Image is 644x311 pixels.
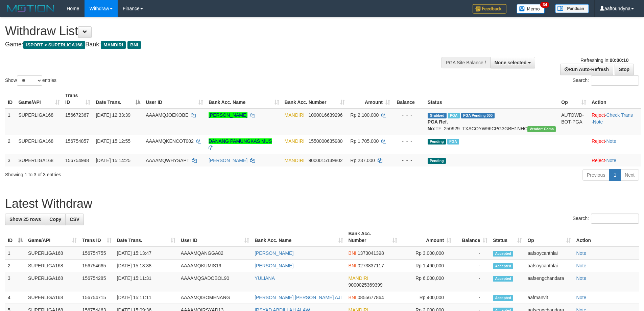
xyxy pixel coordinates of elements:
span: Copy 9000015139802 to clipboard [308,158,342,163]
th: Date Trans.: activate to sort column ascending [114,227,178,247]
th: Bank Acc. Number: activate to sort column ascending [282,89,348,109]
a: [PERSON_NAME] [PERSON_NAME] AJI [255,295,342,300]
img: Feedback.jpg [473,4,506,14]
td: aafsengchandara [525,272,573,291]
td: Rp 3,000,000 [400,247,454,260]
img: panduan.png [555,4,589,13]
span: Refreshing in: [580,58,628,63]
th: ID: activate to sort column descending [5,227,25,247]
b: PGA Ref. No: [428,119,448,131]
td: · [589,154,641,166]
th: Bank Acc. Number: activate to sort column ascending [346,227,400,247]
span: Rp 237.000 [350,158,375,163]
h1: Latest Withdraw [5,197,639,210]
span: [DATE] 15:12:55 [96,138,130,144]
td: 1 [5,247,25,260]
span: MANDIRI [101,41,126,49]
th: Balance: activate to sort column ascending [454,227,490,247]
td: SUPERLIGA168 [16,135,63,154]
div: Showing 1 to 3 of 3 entries [5,169,263,178]
td: SUPERLIGA168 [25,272,79,291]
label: Search: [573,75,639,86]
td: - [454,260,490,272]
a: Check Trans [606,112,633,118]
span: Rp 2.100.000 [350,112,379,118]
td: · [589,135,641,154]
span: Show 25 rows [9,217,41,222]
a: [PERSON_NAME] [255,263,293,268]
td: - [454,272,490,291]
td: - [454,247,490,260]
div: PGA Site Balance / [442,57,490,68]
a: Stop [615,64,634,75]
td: 3 [5,154,16,166]
td: 4 [5,291,25,304]
th: User ID: activate to sort column ascending [178,227,252,247]
td: [DATE] 15:13:38 [114,260,178,272]
span: 34 [540,2,549,8]
span: BNI [349,250,356,256]
td: · · [589,109,641,135]
a: Reject [592,138,605,144]
td: SUPERLIGA168 [25,291,79,304]
span: Vendor URL: https://trx31.1velocity.biz [527,126,556,132]
td: aafsoycanthlai [525,260,573,272]
a: YULIANA [255,275,275,281]
td: 2 [5,260,25,272]
td: AAAAMQSADOBOL90 [178,272,252,291]
a: Reject [592,112,605,118]
th: User ID: activate to sort column ascending [143,89,206,109]
label: Show entries [5,75,56,86]
td: AAAAMQANGGA82 [178,247,252,260]
th: Amount: activate to sort column ascending [348,89,393,109]
a: DANANG PAMUNGKAS MUS [209,138,272,144]
td: AUTOWD-BOT-PGA [558,109,589,135]
td: aafsoycanthlai [525,247,573,260]
span: Pending [428,158,446,164]
span: Accepted [493,295,513,301]
td: 156754285 [79,272,114,291]
input: Search: [591,75,639,86]
th: Status [425,89,558,109]
a: Note [593,119,603,125]
label: Search: [573,214,639,224]
td: 156754755 [79,247,114,260]
td: AAAAMQISOMENANG [178,291,252,304]
a: CSV [65,214,84,225]
a: Note [576,275,587,281]
th: Balance [393,89,425,109]
th: Trans ID: activate to sort column ascending [63,89,93,109]
th: Game/API: activate to sort column ascending [16,89,63,109]
th: Game/API: activate to sort column ascending [25,227,79,247]
td: 156754715 [79,291,114,304]
img: Button%20Memo.svg [517,4,545,14]
span: MANDIRI [285,112,305,118]
span: Copy 1090016639296 to clipboard [308,112,342,118]
td: aafmanvit [525,291,573,304]
td: Rp 6,000,000 [400,272,454,291]
span: Copy 9000025369399 to clipboard [349,282,383,288]
th: Amount: activate to sort column ascending [400,227,454,247]
span: Copy 1550000635980 to clipboard [308,138,342,144]
span: BNI [349,295,356,300]
th: Status: activate to sort column ascending [490,227,525,247]
span: Accepted [493,251,513,257]
td: [DATE] 15:11:11 [114,291,178,304]
th: ID [5,89,16,109]
div: - - - [396,157,422,164]
span: Copy 0273837117 to clipboard [358,263,384,268]
a: Next [620,169,639,181]
span: Accepted [493,276,513,282]
button: None selected [490,57,535,68]
th: Op: activate to sort column ascending [558,89,589,109]
a: Show 25 rows [5,214,45,225]
td: 1 [5,109,16,135]
a: [PERSON_NAME] [209,158,247,163]
td: SUPERLIGA168 [25,260,79,272]
span: Marked by aafsengchandara [447,139,459,145]
th: Bank Acc. Name: activate to sort column ascending [206,89,282,109]
span: MANDIRI [285,138,305,144]
a: Previous [582,169,610,181]
span: Pending [428,139,446,145]
a: [PERSON_NAME] [255,250,293,256]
